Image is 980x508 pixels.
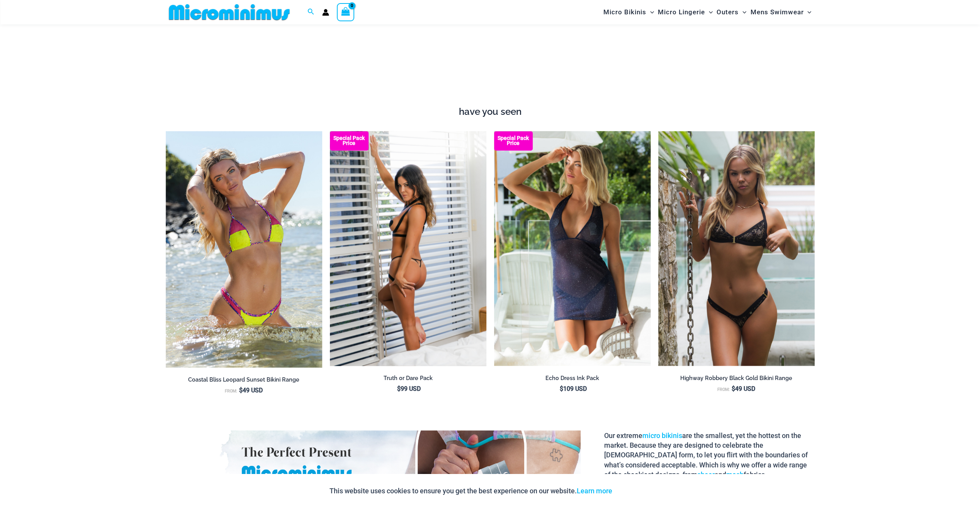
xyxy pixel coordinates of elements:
[166,106,815,118] h4: have you seen
[225,388,237,393] span: From:
[494,374,651,384] a: Echo Dress Ink Pack
[494,131,651,366] img: Echo Ink 5671 Dress 682 Thong 07
[646,2,654,22] span: Menu Toggle
[739,2,746,22] span: Menu Toggle
[658,131,815,366] img: Highway Robbery Black Gold 359 Clip Top 439 Clip Bottom 01v2
[697,470,714,478] a: sheer
[717,2,739,22] span: Outers
[600,1,815,23] nav: Site Navigation
[494,131,651,366] a: Echo Ink 5671 Dress 682 Thong 07 Echo Ink 5671 Dress 682 Thong 08Echo Ink 5671 Dress 682 Thong 08
[494,136,533,146] b: Special Pack Price
[658,131,815,366] a: Highway Robbery Black Gold 359 Clip Top 439 Clip Bottom 01v2Highway Robbery Black Gold 359 Clip T...
[166,376,322,383] h2: Coastal Bliss Leopard Sunset Bikini Range
[601,2,656,22] a: Micro BikinisMenu ToggleMenu Toggle
[560,385,563,392] span: $
[715,2,748,22] a: OutersMenu ToggleMenu Toggle
[656,2,715,22] a: Micro LingerieMenu ToggleMenu Toggle
[166,131,322,368] a: Coastal Bliss Leopard Sunset 3171 Tri Top 4371 Thong Bikini 06Coastal Bliss Leopard Sunset 3171 T...
[172,44,809,102] iframe: TrustedSite Certified
[577,487,612,495] a: Learn more
[642,431,682,439] a: micro bikinis
[494,374,651,382] h2: Echo Dress Ink Pack
[330,374,486,382] h2: Truth or Dare Pack
[726,470,743,478] a: mesh
[732,385,735,392] span: $
[560,385,587,392] bdi: 109 USD
[658,374,815,384] a: Highway Robbery Black Gold Bikini Range
[618,482,651,500] button: Accept
[750,2,803,22] span: Mens Swimwear
[337,3,355,21] a: View Shopping Cart, empty
[748,2,813,22] a: Mens SwimwearMenu ToggleMenu Toggle
[307,7,314,17] a: Search icon link
[658,374,815,382] h2: Highway Robbery Black Gold Bikini Range
[603,2,646,22] span: Micro Bikinis
[330,374,486,384] a: Truth or Dare Pack
[330,136,369,146] b: Special Pack Price
[658,2,705,22] span: Micro Lingerie
[166,376,322,386] a: Coastal Bliss Leopard Sunset Bikini Range
[322,9,329,16] a: Account icon link
[330,131,486,366] a: Truth or Dare Black 1905 Bodysuit 611 Micro 07 Truth or Dare Black 1905 Bodysuit 611 Micro 06Trut...
[717,387,730,392] span: From:
[397,385,401,392] span: $
[397,385,421,392] bdi: 99 USD
[329,485,612,497] p: This website uses cookies to ensure you get the best experience on our website.
[803,2,811,22] span: Menu Toggle
[166,131,322,368] img: Coastal Bliss Leopard Sunset 3171 Tri Top 4371 Thong Bikini 06
[705,2,713,22] span: Menu Toggle
[732,385,755,392] bdi: 49 USD
[239,386,263,394] bdi: 49 USD
[330,131,486,366] img: Truth or Dare Black 1905 Bodysuit 611 Micro 06
[166,3,293,21] img: MM SHOP LOGO FLAT
[239,386,243,394] span: $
